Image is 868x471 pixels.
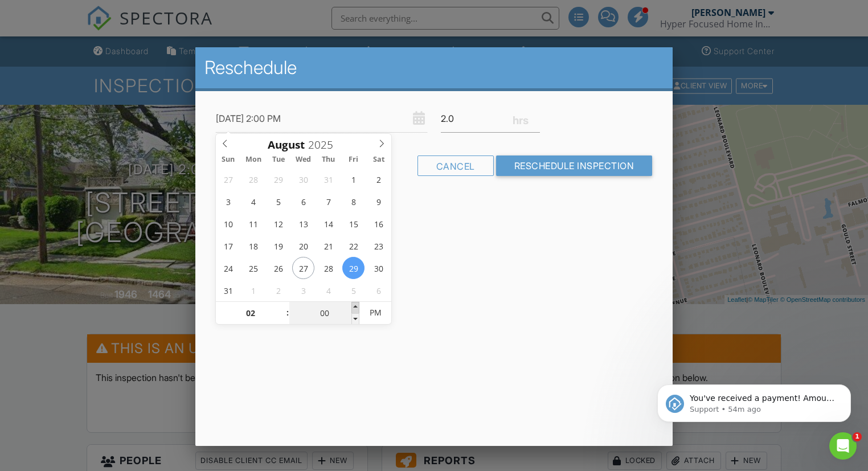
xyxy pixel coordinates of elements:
[317,235,339,257] span: August 21, 2025
[342,235,365,257] span: August 22, 2025
[292,168,314,190] span: July 30, 2025
[242,235,264,257] span: August 18, 2025
[367,190,390,212] span: August 9, 2025
[367,168,390,190] span: August 2, 2025
[292,279,314,301] span: September 3, 2025
[640,361,868,440] iframe: Intercom notifications message
[292,235,314,257] span: August 20, 2025
[217,168,239,190] span: July 27, 2025
[366,156,391,163] span: Sat
[341,156,366,163] span: Fri
[292,190,314,212] span: August 6, 2025
[342,257,365,279] span: August 29, 2025
[853,432,862,441] span: 1
[317,257,339,279] span: August 28, 2025
[342,168,365,190] span: August 1, 2025
[216,156,241,163] span: Sun
[359,301,391,324] span: Click to toggle
[267,190,289,212] span: August 5, 2025
[267,168,289,190] span: July 29, 2025
[305,137,342,152] input: Scroll to increment
[317,190,339,212] span: August 7, 2025
[242,257,264,279] span: August 25, 2025
[316,156,341,163] span: Thu
[289,302,359,325] input: Scroll to increment
[217,235,239,257] span: August 17, 2025
[292,257,314,279] span: August 27, 2025
[317,212,339,235] span: August 14, 2025
[217,257,239,279] span: August 24, 2025
[217,212,239,235] span: August 10, 2025
[829,432,857,460] iframe: Intercom live chat
[242,212,264,235] span: August 11, 2025
[367,257,390,279] span: August 30, 2025
[241,156,266,163] span: Mon
[204,56,664,79] h2: Reschedule
[291,156,316,163] span: Wed
[342,212,365,235] span: August 15, 2025
[317,168,339,190] span: July 31, 2025
[417,155,494,176] div: Cancel
[268,140,305,150] span: Scroll to increment
[342,279,365,301] span: September 5, 2025
[367,212,390,235] span: August 16, 2025
[267,257,289,279] span: August 26, 2025
[267,212,289,235] span: August 12, 2025
[367,235,390,257] span: August 23, 2025
[342,190,365,212] span: August 8, 2025
[242,279,264,301] span: September 1, 2025
[242,168,264,190] span: July 28, 2025
[267,235,289,257] span: August 19, 2025
[217,190,239,212] span: August 3, 2025
[292,212,314,235] span: August 13, 2025
[367,279,390,301] span: September 6, 2025
[266,156,291,163] span: Tue
[286,301,289,324] span: :
[267,279,289,301] span: September 2, 2025
[317,279,339,301] span: September 4, 2025
[242,190,264,212] span: August 4, 2025
[217,279,239,301] span: August 31, 2025
[216,302,286,325] input: Scroll to increment
[496,155,653,176] input: Reschedule Inspection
